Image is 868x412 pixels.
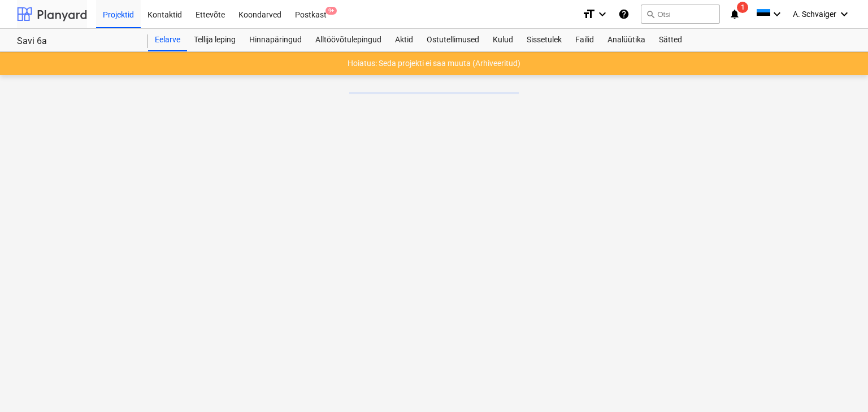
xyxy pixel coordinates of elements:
i: keyboard_arrow_down [837,7,851,21]
p: Hoiatus: Seda projekti ei saa muuta (Arhiveeritud) [348,58,520,69]
span: 1 [737,2,748,13]
i: Abikeskus [618,7,630,21]
a: Aktid [388,29,420,51]
i: keyboard_arrow_down [770,7,784,21]
div: Savi 6a [17,36,134,47]
a: Alltöövõtulepingud [309,29,388,51]
i: format_size [582,7,596,21]
iframe: Chat Widget [811,358,868,412]
i: keyboard_arrow_down [596,7,609,21]
a: Kulud [486,29,520,51]
span: A. Schvaiger [793,10,836,19]
i: notifications [729,7,740,21]
a: Analüütika [601,29,652,51]
span: search [646,10,655,19]
span: 9+ [325,7,337,15]
button: Otsi [641,5,720,24]
a: Hinnapäringud [242,29,309,51]
a: Eelarve [148,29,187,51]
a: Sissetulek [520,29,568,51]
a: Ostutellimused [420,29,486,51]
a: Tellija leping [187,29,242,51]
a: Sätted [652,29,689,51]
a: Failid [568,29,601,51]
